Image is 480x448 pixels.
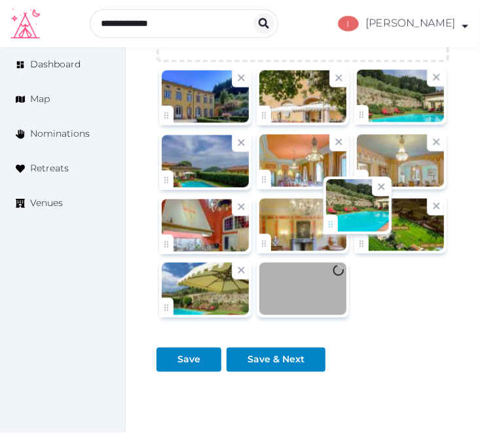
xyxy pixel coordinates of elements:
[30,58,81,71] span: Dashboard
[30,92,50,106] span: Map
[227,348,325,372] button: Save & Next
[157,348,221,372] button: Save
[177,353,200,367] div: Save
[328,16,470,31] a: [PERSON_NAME]
[30,127,90,141] span: Nominations
[30,196,63,210] span: Venues
[30,162,69,175] span: Retreats
[248,353,305,367] div: Save & Next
